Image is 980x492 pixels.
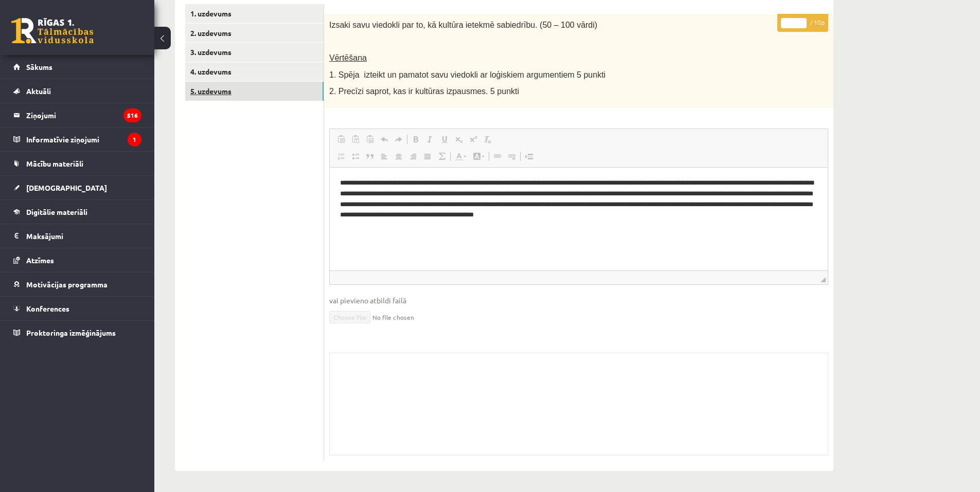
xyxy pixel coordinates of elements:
a: Цвет фона [470,150,488,163]
a: Вставить разрыв страницы для печати [522,150,536,163]
a: Подстрочный индекс [452,133,466,146]
span: 1. Spēja izteikt un pamatot savu viedokli ar loģiskiem argumentiem 5 punkti [329,70,605,79]
a: Informatīvie ziņojumi1 [13,127,141,151]
a: Отменить (Ctrl+Z) [377,133,391,146]
a: Motivācijas programma [13,272,141,296]
a: Математика [435,150,449,163]
a: Убрать ссылку [505,150,519,163]
a: Digitālie materiāli [13,200,141,224]
a: Rīgas 1. Tālmācības vidusskola [11,18,94,44]
a: Aktuāli [13,79,141,103]
a: Konferences [13,297,141,320]
a: Надстрочный индекс [466,133,480,146]
span: Aktuāli [26,86,51,96]
span: Atzīmes [26,256,54,265]
a: 3. uzdevums [185,43,324,62]
span: vai pievieno atbildi failā [329,295,828,306]
span: Konferences [26,304,69,313]
a: Mācību materiāli [13,152,141,175]
iframe: Визуальный текстовый редактор, wiswyg-editor-user-answer-47024946886400 [330,168,828,270]
a: Вставить из Word [363,133,377,146]
a: Вставить / удалить маркированный список [348,150,363,163]
span: Digitālie materiāli [26,207,87,216]
span: [DEMOGRAPHIC_DATA] [26,183,107,192]
a: По ширине [420,150,435,163]
a: 4. uzdevums [185,62,324,81]
legend: Maksājumi [26,224,141,248]
a: По левому краю [377,150,391,163]
a: Вставить / удалить нумерованный список [334,150,348,163]
legend: Informatīvie ziņojumi [26,127,141,151]
span: Vērtēšana [329,53,367,62]
a: Вставить (Ctrl+V) [334,133,348,146]
span: Izsaki savu viedokli par to, kā kultūra ietekmē sabiedrību. (50 – 100 vārdi) [329,21,597,29]
a: Вставить/Редактировать ссылку (Ctrl+K) [490,150,505,163]
a: Подчеркнутый (Ctrl+U) [437,133,452,146]
a: Повторить (Ctrl+Y) [391,133,406,146]
a: Убрать форматирование [480,133,495,146]
i: 1 [128,133,141,147]
span: 2. Precīzi saprot, kas ir kultūras izpausmes. 5 punkti [329,87,519,96]
a: Proktoringa izmēģinājums [13,321,141,344]
a: Sākums [13,55,141,79]
a: По центру [391,150,406,163]
span: Mācību materiāli [26,159,83,168]
a: 2. uzdevums [185,24,324,43]
span: Перетащите для изменения размера [821,277,826,282]
a: Цитата [363,150,377,163]
a: 1. uzdevums [185,4,324,23]
span: Proktoringa izmēģinājums [26,328,116,337]
p: / 10p [777,14,828,32]
a: Ziņojumi516 [13,103,141,127]
a: [DEMOGRAPHIC_DATA] [13,176,141,199]
a: Курсив (Ctrl+I) [423,133,437,146]
legend: Ziņojumi [26,103,141,127]
a: Полужирный (Ctrl+B) [408,133,423,146]
i: 516 [123,108,141,122]
a: Atzīmes [13,248,141,272]
a: Вставить только текст (Ctrl+Shift+V) [348,133,363,146]
a: Maksājumi [13,224,141,248]
a: 5. uzdevums [185,82,324,101]
a: По правому краю [406,150,420,163]
span: Motivācijas programma [26,280,108,289]
span: Sākums [26,62,52,71]
a: Цвет текста [452,150,470,163]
